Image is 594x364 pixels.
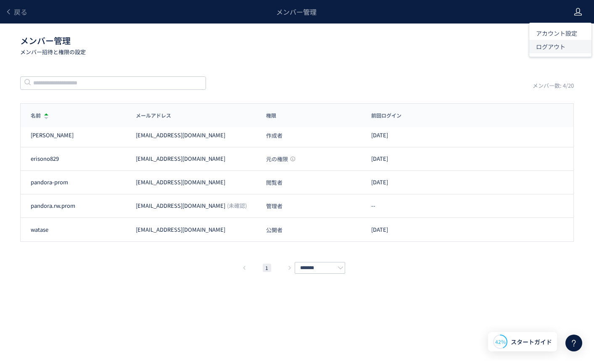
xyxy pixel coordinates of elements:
[361,155,486,163] div: [DATE]
[136,131,225,139] div: [EMAIL_ADDRESS][DOMAIN_NAME]
[20,48,564,56] p: メンバー招待と権限の設定
[361,202,486,210] div: --
[136,155,225,163] div: [EMAIL_ADDRESS][DOMAIN_NAME]
[266,156,288,162] span: 元の権限
[31,178,68,186] div: pandora-prom
[31,226,48,234] div: watase
[31,202,75,210] div: pandora.rw.prom
[266,180,282,185] span: 閲覧者
[536,29,577,37] span: アカウント設定
[266,227,282,233] span: 公開者
[371,112,401,119] span: 前回ログイン
[14,7,27,17] span: 戻る
[20,263,574,273] div: pagination
[533,82,574,90] div: メンバー数: 4/20
[266,133,282,138] span: 作成者
[20,35,564,56] h1: メンバー管理
[227,202,247,210] div: (未確認)
[495,338,506,345] span: 42%
[136,178,225,186] div: [EMAIL_ADDRESS][DOMAIN_NAME]
[31,112,41,119] span: 名前
[136,202,225,210] div: [EMAIL_ADDRESS][DOMAIN_NAME]
[361,131,486,139] div: [DATE]
[536,42,565,51] span: ログアウト
[266,112,276,119] span: 権限
[31,131,74,139] div: [PERSON_NAME]
[266,203,282,209] span: 管理者
[361,178,486,186] div: [DATE]
[31,155,59,163] div: erisono829
[361,226,486,234] div: [DATE]
[136,112,171,119] span: メールアドレス
[263,264,271,272] li: 1
[511,338,552,346] span: スタートガイド
[136,226,225,234] div: [EMAIL_ADDRESS][DOMAIN_NAME]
